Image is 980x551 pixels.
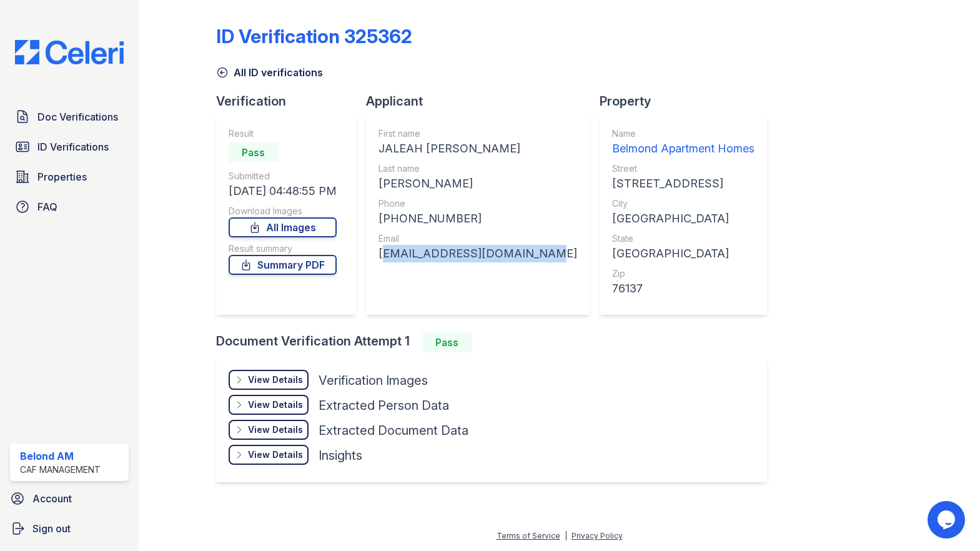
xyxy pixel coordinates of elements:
div: 76137 [612,280,755,297]
div: Verification Images [319,372,428,389]
span: Properties [37,169,87,184]
div: | [565,531,567,540]
div: ID Verification 325362 [216,25,412,47]
a: Name Belmond Apartment Homes [612,127,755,157]
div: Property [600,92,777,110]
div: First name [379,127,577,140]
a: Terms of Service [497,531,560,540]
a: All ID verifications [216,65,323,80]
a: FAQ [10,194,129,219]
div: Pass [229,142,279,162]
a: ID Verifications [10,134,129,159]
div: Result summary [229,242,337,255]
iframe: chat widget [928,501,968,539]
div: Verification [216,92,366,110]
div: Belmond Apartment Homes [612,140,755,157]
a: Doc Verifications [10,104,129,129]
a: All Images [229,217,337,237]
span: FAQ [37,199,57,214]
div: View Details [248,449,303,461]
a: Properties [10,164,129,189]
div: Zip [612,267,755,280]
img: CE_Logo_Blue-a8612792a0a2168367f1c8372b55b34899dd931a85d93a1a3d3e32e68fde9ad4.png [5,40,134,64]
div: Result [229,127,337,140]
div: Email [379,232,577,245]
a: Account [5,486,134,511]
div: View Details [248,424,303,436]
span: Doc Verifications [37,109,118,124]
div: Phone [379,197,577,210]
span: Account [32,491,72,506]
div: CAF Management [20,464,101,476]
div: Download Images [229,205,337,217]
div: JALEAH [PERSON_NAME] [379,140,577,157]
div: [GEOGRAPHIC_DATA] [612,210,755,227]
div: [EMAIL_ADDRESS][DOMAIN_NAME] [379,245,577,262]
span: Sign out [32,521,71,536]
div: Extracted Document Data [319,422,468,439]
div: [PERSON_NAME] [379,175,577,192]
div: Extracted Person Data [319,397,449,414]
div: City [612,197,755,210]
div: [DATE] 04:48:55 PM [229,182,337,200]
div: [STREET_ADDRESS] [612,175,755,192]
div: Insights [319,447,362,464]
div: Last name [379,162,577,175]
span: ID Verifications [37,139,109,154]
div: Name [612,127,755,140]
div: State [612,232,755,245]
div: Pass [422,332,472,352]
a: Summary PDF [229,255,337,275]
div: Applicant [366,92,600,110]
a: Sign out [5,516,134,541]
div: Document Verification Attempt 1 [216,332,777,352]
div: [GEOGRAPHIC_DATA] [612,245,755,262]
div: Belond AM [20,449,101,464]
a: Privacy Policy [572,531,623,540]
div: View Details [248,399,303,411]
div: [PHONE_NUMBER] [379,210,577,227]
div: Street [612,162,755,175]
div: View Details [248,374,303,386]
div: Submitted [229,170,337,182]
